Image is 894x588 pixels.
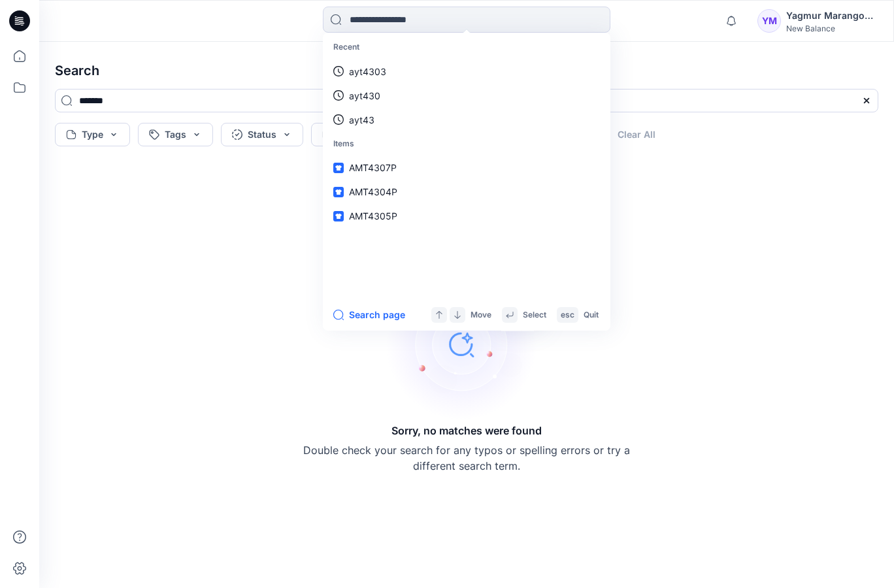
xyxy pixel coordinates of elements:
[757,9,781,33] div: YM
[391,423,542,438] h5: Sorry, no matches were found
[221,123,303,146] button: Status
[325,132,608,156] p: Items
[561,308,574,322] p: esc
[333,307,405,323] button: Search page
[386,266,569,423] img: Sorry, no matches were found
[325,59,608,84] a: ayt4303
[325,155,608,180] a: AMT4307P
[523,308,546,322] p: Select
[349,162,397,173] span: AMT4307P
[325,35,608,59] p: Recent
[44,52,889,89] h4: Search
[349,65,386,78] p: ayt4303
[325,180,608,204] a: AMT4304P
[325,84,608,108] a: ayt430
[786,8,878,24] div: Yagmur Marangoz - Sln
[311,123,393,146] button: Folder
[138,123,213,146] button: Tags
[325,108,608,132] a: ayt43
[584,308,599,322] p: Quit
[349,210,397,221] span: AMT4305P
[325,204,608,228] a: AMT4305P
[55,123,130,146] button: Type
[349,186,397,197] span: AMT4304P
[303,442,630,474] p: Double check your search for any typos or spelling errors or try a different search term.
[349,89,380,103] p: ayt430
[349,113,374,127] p: ayt43
[471,308,491,322] p: Move
[786,24,878,33] div: New Balance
